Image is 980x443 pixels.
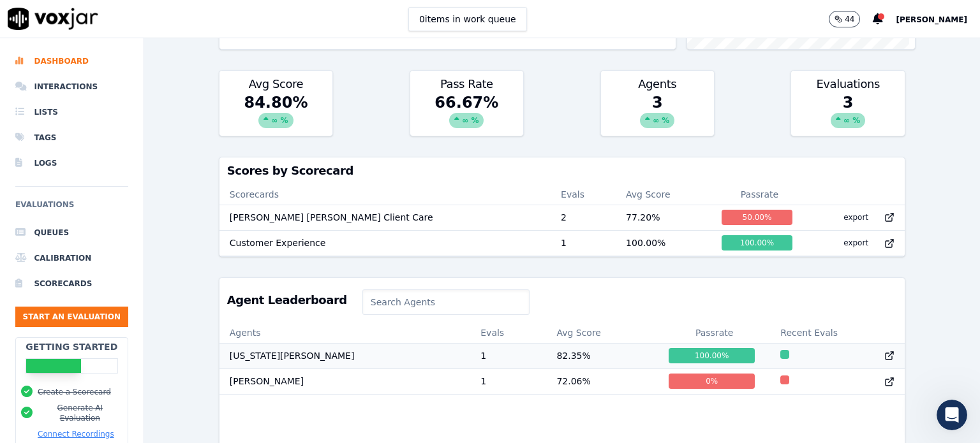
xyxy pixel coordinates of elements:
[15,125,128,150] a: Tags
[722,235,792,251] div: 100.00 %
[81,345,91,356] button: Start recording
[36,7,57,27] img: Profile image for Fin
[609,78,706,90] h3: Agents
[200,5,224,29] button: Home
[15,220,128,245] a: Queues
[38,429,114,439] button: Connect Recordings
[15,245,128,271] a: Calibration
[31,276,114,286] b: under 4 minutes
[15,150,128,176] a: Logs
[219,340,239,361] button: Send a message…
[722,210,792,225] div: 50.00 %
[896,11,980,27] button: [PERSON_NAME]
[11,319,244,340] textarea: Message…
[669,348,755,363] div: 100.00 %
[546,323,658,343] th: Avg Score
[616,205,711,230] td: 77.20 %
[38,403,122,423] button: Generate AI Evaluation
[219,205,551,230] td: [PERSON_NAME] [PERSON_NAME] Client Care
[61,345,71,356] button: Upload attachment
[38,387,111,397] button: Create a Scorecard
[896,15,967,24] span: [PERSON_NAME]
[669,374,755,389] div: 0 %
[829,11,873,27] button: 44
[449,113,484,128] div: ∞ %
[15,48,128,74] a: Dashboard
[546,343,658,368] td: 82.35 %
[15,307,128,327] button: Start an Evaluation
[470,343,546,368] td: 1
[227,165,897,177] h3: Scores by Scorecard
[20,263,199,287] div: Our usual reply time 🕒
[26,340,117,353] h2: Getting Started
[770,323,904,343] th: Recent Evals
[551,205,616,230] td: 2
[10,199,245,324] div: Fin says…
[845,14,854,24] p: 44
[219,343,470,368] td: [US_STATE][PERSON_NAME]
[224,5,247,28] div: Close
[8,8,98,30] img: voxjar logo
[56,81,235,181] div: Good Afternoon! I do have a question. Is there a way to merge 2 calls into one interaction? I ask...
[937,400,967,430] iframe: Intercom live chat
[410,92,523,136] div: 66.67 %
[408,7,527,31] button: 0items in work queue
[833,207,879,228] button: export
[15,74,128,99] a: Interactions
[8,5,33,29] button: go back
[711,184,807,205] th: Passrate
[219,184,551,205] th: Scorecards
[601,92,714,136] div: 3
[616,230,711,256] td: 100.00 %
[833,233,879,253] button: export
[227,294,347,306] h3: Agent Leaderboard
[20,232,122,255] b: [EMAIL_ADDRESS][DOMAIN_NAME]
[829,11,860,27] button: 44
[418,78,516,90] h3: Pass Rate
[362,289,530,315] input: Search Agents
[219,323,470,343] th: Agents
[15,99,128,125] a: Lists
[15,271,128,296] a: Scorecards
[658,323,770,343] th: Passrate
[551,184,616,205] th: Evals
[20,345,30,356] button: Emoji picker
[640,113,674,128] div: ∞ %
[219,368,470,394] td: [PERSON_NAME]
[470,368,546,394] td: 1
[831,113,865,128] div: ∞ %
[227,78,325,90] h3: Avg Score
[791,92,904,136] div: 3
[20,207,199,256] div: You’ll get replies here and in your email: ✉️
[799,78,896,90] h3: Evaluations
[616,184,711,205] th: Avg Score
[470,323,546,343] th: Evals
[62,12,77,22] h1: Fin
[258,113,293,128] div: ∞ %
[46,73,245,189] div: Good Afternoon! I do have a question. Is there a way to merge 2 calls into one interaction? I ask...
[219,230,551,256] td: Customer Experience
[546,368,658,394] td: 72.06 %
[10,199,209,296] div: You’ll get replies here and in your email:✉️[EMAIL_ADDRESS][DOMAIN_NAME]Our usual reply time🕒unde...
[40,345,50,356] button: Gif picker
[219,92,332,136] div: 84.80 %
[15,197,128,220] h6: Evaluations
[10,73,245,199] div: Rikki says…
[551,230,616,256] td: 1
[20,298,68,305] div: Fin • 1h ago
